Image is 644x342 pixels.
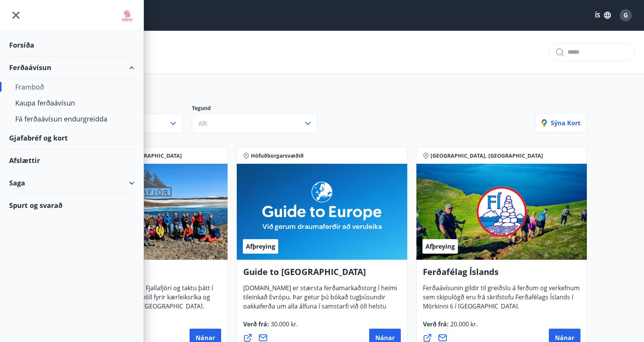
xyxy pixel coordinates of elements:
span: Ferðaávísunin gildir til greiðslu á ferðum og verkefnum sem skipulögð eru frá skrifstofu Ferðafél... [423,284,580,316]
span: Allt [198,119,207,128]
span: Afþreying [246,242,275,251]
div: Kaupa ferðaávísun [15,95,128,111]
img: union_logo [120,8,134,24]
div: Spurt og svarað [9,194,134,216]
button: menu [9,8,23,22]
div: Afslættir [9,149,134,172]
button: Sýna kort [535,113,587,133]
span: Verð frá : [423,320,478,334]
span: 20.000 kr. [449,320,478,328]
span: [GEOGRAPHIC_DATA], [GEOGRAPHIC_DATA] [430,152,543,160]
span: [DOMAIN_NAME] er stærsta ferðamarkaðstorg í heimi tileinkað Evrópu. Þar getur þú bókað tugþúsundi... [243,284,397,335]
div: Gjafabréf og kort [9,127,134,149]
span: Afþreying [426,242,455,251]
div: Forsíða [9,34,134,56]
div: Fá ferðaávísun endurgreidda [15,111,128,127]
span: Nánar [375,334,395,342]
p: Tegund [192,104,327,113]
span: Höfuðborgarsvæðið [251,152,304,160]
h4: Guide to [GEOGRAPHIC_DATA] [243,266,401,283]
div: Framboð [15,79,128,95]
span: Nánar [196,334,215,342]
button: ÍS [591,8,615,22]
div: Saga [9,172,134,194]
h4: Ferðafélag Íslands [423,266,580,283]
span: 30.000 kr. [269,320,298,328]
button: G [617,6,635,24]
span: Verð frá : [243,320,298,334]
div: Ferðaávísun [9,56,134,79]
span: G [623,11,628,19]
button: Allt [192,113,317,133]
span: Nánar [555,334,574,342]
p: Sýna kort [542,119,580,127]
